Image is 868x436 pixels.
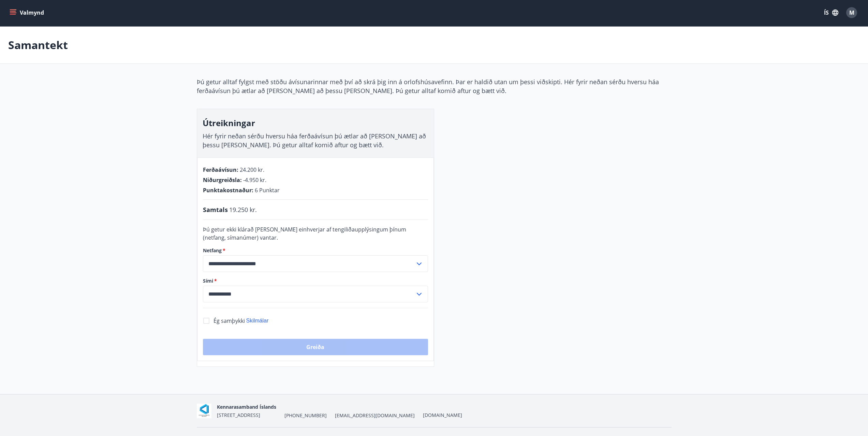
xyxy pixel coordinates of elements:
span: Niðurgreiðsla : [203,176,242,184]
a: [DOMAIN_NAME] [423,412,462,418]
span: Kennarasamband Íslands [217,404,276,410]
span: [STREET_ADDRESS] [217,412,260,418]
img: AOgasd1zjyUWmx8qB2GFbzp2J0ZxtdVPFY0E662R.png [197,404,211,418]
span: Ferðaávísun : [203,166,238,174]
button: M [843,4,860,21]
p: Þú getur alltaf fylgst með stöðu ávísunarinnar með því að skrá þig inn á orlofshúsavefinn. Þar er... [197,77,672,95]
span: Ég samþykki [214,317,245,325]
span: 6 Punktar [255,186,280,194]
span: Punktakostnaður : [203,186,253,194]
button: ÍS [820,6,842,19]
button: Skilmálar [246,317,269,325]
span: Samtals [203,205,228,214]
span: [EMAIL_ADDRESS][DOMAIN_NAME] [335,412,415,419]
span: -4.950 kr. [243,176,266,184]
span: M [849,9,854,16]
span: 24.200 kr. [240,166,264,174]
span: Hér fyrir neðan sérðu hversu háa ferðaávísun þú ætlar að [PERSON_NAME] að þessu [PERSON_NAME]. Þú... [203,132,426,149]
span: Skilmálar [246,318,269,324]
h3: Útreikningar [203,117,428,129]
label: Sími [203,277,428,284]
span: Þú getur ekki klárað [PERSON_NAME] einhverjar af tengiliðaupplýsingum þínum (netfang, símanúmer) ... [203,226,406,241]
span: 19.250 kr. [229,205,257,214]
p: Samantekt [8,37,68,52]
label: Netfang [203,247,428,254]
span: [PHONE_NUMBER] [284,412,327,419]
button: menu [8,6,47,19]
